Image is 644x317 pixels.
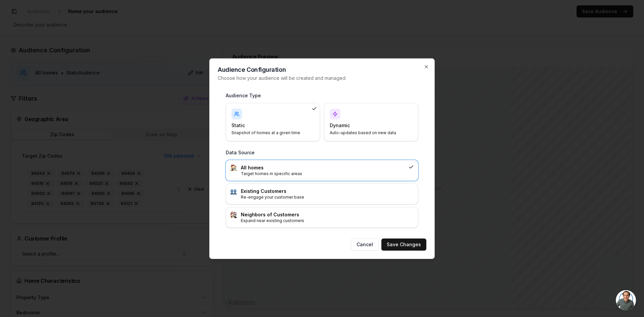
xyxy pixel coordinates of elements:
[226,103,320,141] div: StaticSnapshot of homes at a given time
[351,239,379,251] button: Cancel
[226,160,418,181] div: :house:All homesTarget homes in specific areas
[330,130,405,136] p: Auto-updates based on new data
[230,164,237,171] img: :house:
[330,122,405,129] h4: Dynamic
[241,218,414,223] p: Expand near existing customers
[241,195,414,200] p: Re-engage your customer base
[241,164,406,171] h3: All homes
[226,149,418,156] h3: Data Source
[218,67,426,73] h2: Audience Configuration
[230,188,237,195] img: :busts_in_silhouette:
[231,130,306,136] p: Snapshot of homes at a given time
[231,122,306,129] h4: Static
[324,103,418,141] div: DynamicAuto-updates based on new data
[226,92,418,99] h3: Audience Type
[230,211,237,218] img: :house_buildings:
[381,239,426,251] button: Save Changes
[218,75,426,82] p: Choose how your audience will be created and managed
[226,207,418,228] div: :house_buildings:Neighbors of CustomersExpand near existing customers
[241,171,406,176] p: Target homes in specific areas
[226,183,418,204] div: :busts_in_silhouette:Existing CustomersRe-engage your customer base
[241,211,414,218] h3: Neighbors of Customers
[241,188,414,195] h3: Existing Customers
